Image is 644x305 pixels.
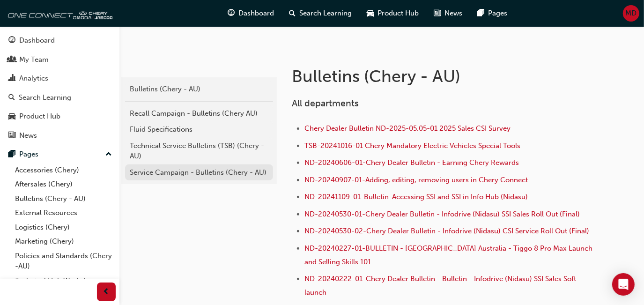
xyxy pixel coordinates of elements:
[304,158,519,167] a: ND-20240606-01-Chery Dealer Bulletin - Earning Chery Rewards
[103,286,110,298] span: prev-icon
[445,8,463,19] span: News
[11,192,116,206] a: Bulletins (Chery - AU)
[300,8,352,19] span: Search Learning
[304,210,580,218] a: ND-20240530-01-Chery Dealer Bulletin - Infodrive (Nidasu) SSI Sales Roll Out (Final)
[478,7,485,19] span: pages-icon
[125,121,273,138] a: Fluid Specifications
[239,8,274,19] span: Dashboard
[130,108,268,119] div: Recall Campaign - Bulletins (Chery AU)
[11,206,116,220] a: External Resources
[304,124,511,133] a: Chery Dealer Bulletin ND-2025-05.05-01 2025 Sales CSI Survey
[228,7,235,19] span: guage-icon
[626,8,637,19] span: MD
[19,73,48,84] div: Analytics
[8,37,15,45] span: guage-icon
[4,70,116,87] a: Analytics
[11,234,116,249] a: Marketing (Chery)
[11,177,116,192] a: Aftersales (Chery)
[11,220,116,235] a: Logistics (Chery)
[19,54,49,65] div: My Team
[11,274,116,298] a: Technical Hub Workshop information
[4,30,116,146] button: DashboardMy TeamAnalyticsSearch LearningProduct HubNews
[623,5,639,22] button: MD
[19,130,37,141] div: News
[19,149,38,160] div: Pages
[4,108,116,125] a: Product Hub
[130,167,268,178] div: Service Campaign - Bulletins (Chery - AU)
[4,146,116,163] button: Pages
[105,149,112,161] span: up-icon
[125,164,273,181] a: Service Campaign - Bulletins (Chery - AU)
[130,141,268,162] div: Technical Service Bulletins (TSB) (Chery - AU)
[8,74,15,83] span: chart-icon
[4,127,116,144] a: News
[282,4,360,23] a: search-iconSearch Learning
[470,4,515,23] a: pages-iconPages
[289,7,296,19] span: search-icon
[11,249,116,274] a: Policies and Standards (Chery -AU)
[292,98,359,109] span: All departments
[4,32,116,49] a: Dashboard
[19,92,71,103] div: Search Learning
[304,141,520,150] a: TSB-20241016-01 Chery Mandatory Electric Vehicles Special Tools
[19,111,60,122] div: Product Hub
[130,84,268,95] div: Bulletins (Chery - AU)
[304,193,528,201] a: ND-20241109-01-Bulletin-Accessing SSI and SSI in Info Hub (Nidasu)
[125,105,273,122] a: Recall Campaign - Bulletins (Chery AU)
[8,112,15,121] span: car-icon
[304,275,578,297] a: ND-20240222-01-Chery Dealer Bulletin - Bulletin - Infodrive (Nidasu) SSI Sales Soft launch
[378,8,419,19] span: Product Hub
[11,163,116,178] a: Accessories (Chery)
[612,273,635,296] div: Open Intercom Messenger
[130,124,268,135] div: Fluid Specifications
[292,66,573,87] h1: Bulletins (Chery - AU)
[4,89,116,106] a: Search Learning
[221,4,282,23] a: guage-iconDashboard
[8,94,15,102] span: search-icon
[8,56,15,64] span: people-icon
[427,4,470,23] a: news-iconNews
[125,138,273,164] a: Technical Service Bulletins (TSB) (Chery - AU)
[304,176,528,184] a: ND-20240907-01-Adding, editing, removing users in Chery Connect
[434,7,441,19] span: news-icon
[304,227,589,235] a: ND-20240530-02-Chery Dealer Bulletin - Infodrive (Nidasu) CSI Service Roll Out (Final)
[19,35,55,46] div: Dashboard
[304,244,594,266] a: ND-20240227-01-BULLETIN - [GEOGRAPHIC_DATA] Australia - Tiggo 8 Pro Max Launch and Selling Skills...
[489,8,508,19] span: Pages
[367,7,374,19] span: car-icon
[125,81,273,97] a: Bulletins (Chery - AU)
[5,4,112,22] img: oneconnect
[360,4,427,23] a: car-iconProduct Hub
[8,150,15,159] span: pages-icon
[8,132,15,140] span: news-icon
[4,51,116,68] a: My Team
